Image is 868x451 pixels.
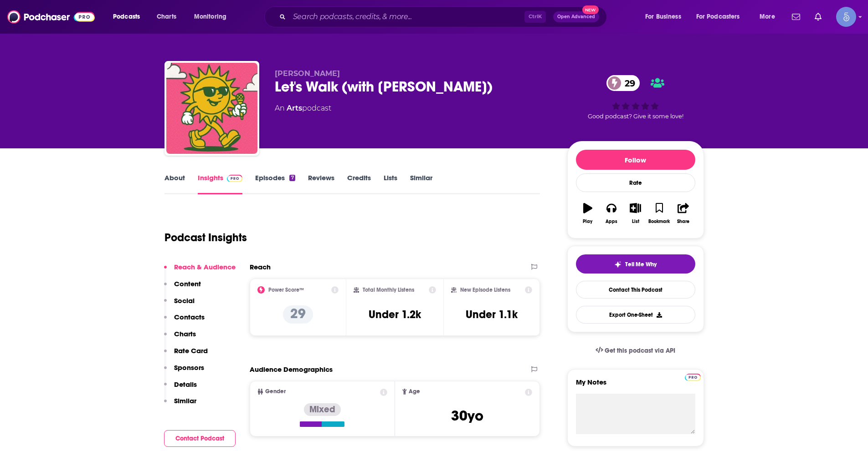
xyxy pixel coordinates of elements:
p: Sponsors [174,363,204,372]
button: Reach & Audience [164,263,236,279]
button: open menu [753,10,786,24]
div: Share [677,219,689,224]
button: Follow [576,150,695,170]
div: 7 [289,175,295,181]
a: Pro website [685,372,701,381]
span: New [582,5,599,14]
a: Lists [384,173,397,194]
div: Rate [576,173,695,192]
h2: New Episode Listens [460,287,510,293]
p: Rate Card [174,346,208,355]
p: Social [174,296,195,305]
button: Play [576,197,600,230]
span: Age [409,389,420,395]
a: Show notifications dropdown [811,9,825,25]
a: Episodes7 [255,173,295,194]
span: [PERSON_NAME] [275,69,340,78]
span: Open Advanced [557,15,595,19]
span: Logged in as Spiral5-G1 [836,7,856,27]
p: 29 [283,305,313,324]
button: Show profile menu [836,7,856,27]
h2: Power Score™ [268,287,304,293]
h2: Audience Demographics [250,365,333,374]
button: Rate Card [164,346,208,363]
span: 30 yo [451,407,483,425]
div: An podcast [275,103,331,114]
img: User Profile [836,7,856,27]
span: Get this podcast via API [605,347,675,355]
div: Apps [606,219,617,224]
img: tell me why sparkle [614,261,621,268]
p: Reach & Audience [174,263,236,271]
span: Monitoring [194,10,226,23]
button: Open AdvancedNew [553,11,599,22]
span: Tell Me Why [625,261,657,268]
h3: Under 1.2k [369,308,421,321]
div: List [632,219,639,224]
button: open menu [639,10,693,24]
button: open menu [107,10,152,24]
button: Sponsors [164,363,204,380]
span: For Podcasters [696,10,740,23]
input: Search podcasts, credits, & more... [289,10,524,24]
span: 29 [616,75,640,91]
a: InsightsPodchaser Pro [198,173,243,194]
a: Credits [347,173,371,194]
button: Details [164,380,197,397]
button: open menu [188,10,238,24]
a: Charts [151,10,182,24]
span: Ctrl K [524,11,546,23]
a: Similar [410,173,432,194]
img: Podchaser Pro [227,175,243,182]
p: Contacts [174,313,205,321]
div: Play [583,219,592,224]
h2: Reach [250,263,271,271]
span: Gender [265,389,286,395]
div: Search podcasts, credits, & more... [273,6,616,27]
button: Export One-Sheet [576,306,695,324]
button: tell me why sparkleTell Me Why [576,254,695,274]
span: More [760,10,775,23]
button: Apps [600,197,623,230]
a: About [164,173,185,194]
button: Bookmark [647,197,671,230]
a: Arts [287,104,302,112]
button: List [623,197,647,230]
a: Contact This Podcast [576,281,695,299]
div: 29Good podcast? Give it some love! [567,69,704,126]
h2: Total Monthly Listens [363,287,414,293]
button: Contact Podcast [164,430,236,447]
img: Let's Walk (with Halli) [166,63,257,154]
a: 29 [606,75,640,91]
img: Podchaser - Follow, Share and Rate Podcasts [7,8,95,25]
button: Charts [164,329,196,346]
span: Charts [157,10,176,23]
button: Contacts [164,313,205,329]
label: My Notes [576,378,695,394]
p: Content [174,279,201,288]
div: Bookmark [648,219,670,224]
p: Details [174,380,197,389]
span: For Business [645,10,681,23]
a: Get this podcast via API [588,340,683,362]
span: Podcasts [113,10,140,23]
p: Similar [174,396,196,405]
h3: Under 1.1k [466,308,518,321]
img: Podchaser Pro [685,374,701,381]
button: Share [671,197,695,230]
div: Mixed [304,403,341,416]
button: Content [164,279,201,296]
p: Charts [174,329,196,338]
a: Reviews [308,173,334,194]
button: Social [164,296,195,313]
button: open menu [690,10,753,24]
span: Good podcast? Give it some love! [588,113,683,120]
a: Show notifications dropdown [788,9,804,25]
button: Similar [164,396,196,413]
h1: Podcast Insights [164,231,247,244]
